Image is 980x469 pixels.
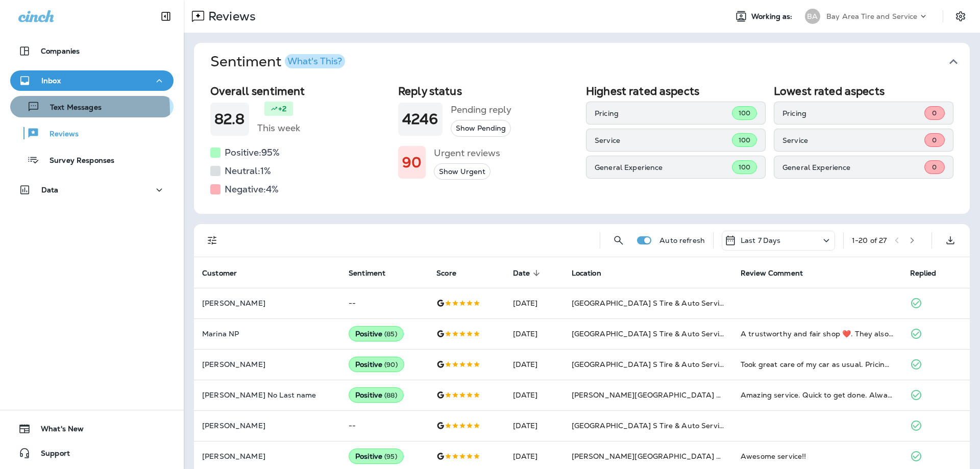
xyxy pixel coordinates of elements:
span: Sentiment [349,269,385,278]
div: Positive [349,357,404,372]
span: Sentiment [349,268,399,278]
span: Score [436,268,470,278]
h1: 82.8 [214,111,245,128]
span: [PERSON_NAME][GEOGRAPHIC_DATA] S Tire & Auto Service [572,452,790,461]
span: Customer [202,268,250,278]
button: Collapse Sidebar [152,6,180,27]
p: Marina NP [202,330,332,338]
span: 0 [932,109,937,117]
span: 0 [932,163,937,171]
p: General Experience [782,163,924,171]
h1: 4246 [402,111,438,128]
td: -- [340,410,428,441]
span: Customer [202,269,237,278]
button: Inbox [10,70,174,91]
button: Search Reviews [608,230,629,251]
span: ( 95 ) [384,452,397,461]
h5: Negative: 4 % [225,181,279,198]
div: Positive [349,449,404,464]
button: What's This? [285,54,345,68]
p: [PERSON_NAME] [202,299,332,307]
button: Export as CSV [940,230,961,251]
p: Auto refresh [659,236,705,244]
button: Support [10,443,174,463]
button: Data [10,180,174,200]
p: Inbox [41,77,61,85]
p: Service [595,136,732,144]
h5: Pending reply [451,102,511,118]
td: [DATE] [505,410,563,441]
span: 100 [739,163,750,171]
span: Location [572,268,615,278]
td: [DATE] [505,380,563,410]
span: 0 [932,136,937,144]
span: Date [513,269,530,278]
div: Positive [349,326,404,341]
span: Replied [910,268,950,278]
td: [DATE] [505,318,563,349]
span: [GEOGRAPHIC_DATA] S Tire & Auto Service [572,329,727,338]
p: [PERSON_NAME] [202,452,332,460]
p: General Experience [595,163,732,171]
td: [DATE] [505,349,563,380]
h1: Sentiment [210,53,345,70]
span: ( 90 ) [384,360,398,369]
div: Amazing service. Quick to get done. Always helpful. [741,390,893,400]
p: Bay Area Tire and Service [826,12,918,20]
td: [DATE] [505,288,563,318]
h2: Highest rated aspects [586,85,766,97]
p: [PERSON_NAME] [202,360,332,368]
p: Data [41,186,59,194]
p: Reviews [39,130,79,139]
span: Support [31,449,70,461]
span: Location [572,269,601,278]
span: Review Comment [741,269,803,278]
button: Text Messages [10,96,174,117]
p: [PERSON_NAME] [202,422,332,430]
span: Replied [910,269,937,278]
span: 100 [739,136,750,144]
button: Show Urgent [434,163,491,180]
p: Reviews [204,9,256,24]
p: Survey Responses [39,156,114,166]
button: What's New [10,418,174,439]
span: Review Comment [741,268,816,278]
div: Positive [349,387,404,403]
span: [PERSON_NAME][GEOGRAPHIC_DATA] S Tire & Auto Service [572,390,790,400]
span: Score [436,269,456,278]
span: [GEOGRAPHIC_DATA] S Tire & Auto Service [572,360,727,369]
td: -- [340,288,428,318]
button: SentimentWhat's This? [202,43,978,81]
span: ( 88 ) [384,391,397,400]
button: Filters [202,230,223,251]
h5: Positive: 95 % [225,144,280,161]
button: Companies [10,41,174,61]
span: Working as: [751,12,795,21]
button: Reviews [10,122,174,144]
h5: Neutral: 1 % [225,163,271,179]
h2: Lowest rated aspects [774,85,953,97]
div: SentimentWhat's This? [194,81,970,214]
h5: This week [257,120,300,136]
div: 1 - 20 of 27 [852,236,887,244]
button: Settings [951,7,970,26]
h1: 90 [402,154,422,171]
p: Companies [41,47,80,55]
span: Date [513,268,544,278]
span: [GEOGRAPHIC_DATA] S Tire & Auto Service [572,421,727,430]
div: BA [805,9,820,24]
p: Pricing [782,109,924,117]
span: 100 [739,109,750,117]
div: What's This? [287,57,342,66]
span: [GEOGRAPHIC_DATA] S Tire & Auto Service [572,299,727,308]
div: Took great care of my car as usual. Pricing also very good. And good recommendations on how to ta... [741,359,893,369]
p: Pricing [595,109,732,117]
span: ( 85 ) [384,330,397,338]
span: What's New [31,425,84,437]
h5: Urgent reviews [434,145,500,161]
p: Text Messages [40,103,102,113]
button: Survey Responses [10,149,174,170]
p: Last 7 Days [741,236,781,244]
h2: Overall sentiment [210,85,390,97]
p: [PERSON_NAME] No Last name [202,391,332,399]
